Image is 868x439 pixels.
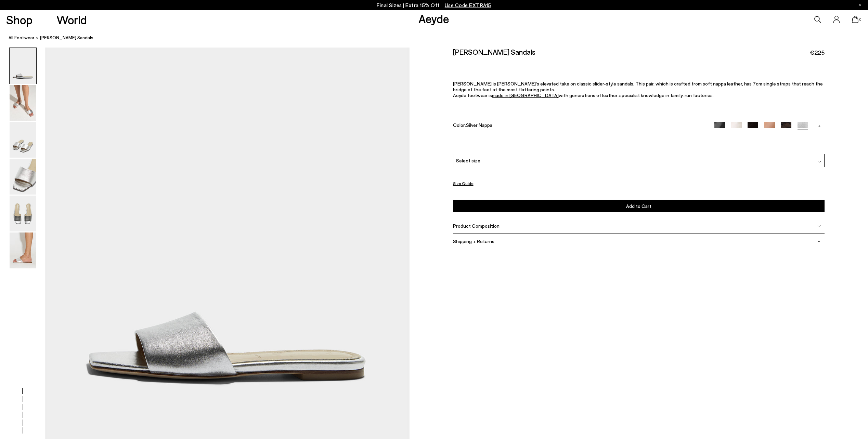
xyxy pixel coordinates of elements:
[859,18,862,22] span: 0
[453,223,500,229] span: Product Composition
[626,203,651,209] span: Add to Cart
[9,34,35,41] a: All Footwear
[10,159,36,195] img: Anna Leather Sandals - Image 4
[10,196,36,231] img: Anna Leather Sandals - Image 5
[492,92,559,98] a: made in [GEOGRAPHIC_DATA]
[10,232,36,268] img: Anna Leather Sandals - Image 6
[814,122,825,128] a: +
[818,160,821,163] img: svg%3E
[852,16,859,23] a: 0
[453,238,494,244] span: Shipping + Returns
[6,14,33,26] a: Shop
[9,29,868,48] nav: breadcrumb
[445,2,491,8] span: Navigate to /collections/ss25-final-sizes
[56,14,87,26] a: World
[40,34,93,41] span: [PERSON_NAME] Sandals
[453,200,825,212] button: Add to Cart
[456,157,480,164] span: Select size
[453,122,703,130] div: Color:
[377,1,491,10] p: Final Sizes | Extra 15% Off
[453,48,535,56] h2: [PERSON_NAME] Sandals
[418,11,449,26] a: Aeyde
[10,122,36,158] img: Anna Leather Sandals - Image 3
[466,122,492,128] span: Silver Nappa
[810,48,825,57] span: €225
[453,92,825,98] p: Aeyde footwear is with generations of leather-specialist knowledge in family-run factories.
[10,48,36,84] img: Anna Leather Sandals - Image 1
[453,81,825,92] p: [PERSON_NAME] is [PERSON_NAME]'s elevated take on classic slider-style sandals. This pair, which ...
[10,85,36,121] img: Anna Leather Sandals - Image 2
[453,179,474,188] button: Size Guide
[817,224,821,228] img: svg%3E
[817,240,821,243] img: svg%3E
